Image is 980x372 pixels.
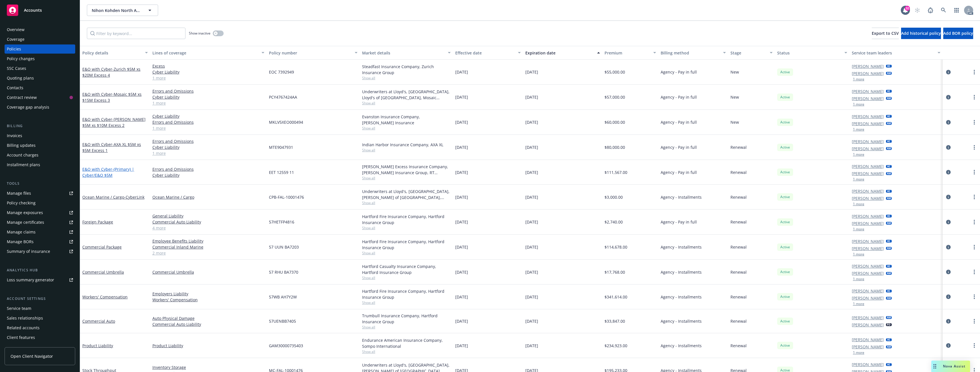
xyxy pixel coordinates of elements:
span: 57WB AH7Y2W [269,294,297,300]
a: [PERSON_NAME] [852,245,884,251]
span: [DATE] [455,294,468,300]
div: Analytics hub [5,267,75,273]
a: circleInformation [945,342,952,349]
span: Agency - Installments [661,194,702,200]
button: 1 more [853,351,864,354]
span: Agency - Installments [661,244,702,250]
span: - CyberLink [124,194,144,200]
span: Agency - Pay in full [661,119,697,125]
span: [DATE] [525,119,538,125]
a: more [971,169,978,176]
div: Sales relationships [7,314,43,323]
a: Manage BORs [5,237,75,246]
span: Show all [362,126,451,131]
a: Client features [5,333,75,342]
a: more [971,293,978,300]
button: Premium [602,46,658,60]
a: more [971,244,978,251]
span: [DATE] [525,194,538,200]
span: Active [779,95,791,100]
a: circleInformation [945,244,952,251]
a: Workers' Compensation [82,294,128,300]
button: Add historical policy [901,28,941,39]
a: [PERSON_NAME] [852,213,884,219]
input: Filter by keyword... [87,28,185,39]
div: Billing updates [7,141,36,150]
a: [PERSON_NAME] [852,288,884,294]
span: Show all [362,76,451,80]
a: 2 more [152,250,264,256]
span: Active [779,145,791,150]
span: Renewal [730,144,747,150]
span: 57 RHU BA7370 [269,269,298,275]
div: Policy checking [7,198,36,208]
div: Hartford Fire Insurance Company, Hartford Insurance Group [362,288,451,300]
a: [PERSON_NAME] [852,188,884,194]
a: circleInformation [945,269,952,275]
div: Hartford Fire Insurance Company, Hartford Insurance Group [362,214,451,225]
span: Renewal [730,244,747,250]
a: Quoting plans [5,74,75,83]
span: [DATE] [525,144,538,150]
span: $57,000.00 [605,94,625,100]
span: Show all [362,300,451,305]
a: Account charges [5,151,75,160]
button: Nova Assist [931,361,970,372]
a: [PERSON_NAME] [852,113,884,119]
a: circleInformation [945,293,952,300]
span: [DATE] [525,244,538,250]
span: Show all [362,225,451,230]
a: Policy checking [5,198,75,208]
a: Contract review [5,93,75,102]
span: [DATE] [525,169,538,175]
a: more [971,318,978,325]
span: Accounts [24,8,42,13]
span: Agency - Pay in full [661,69,697,75]
div: 32 [905,6,910,11]
a: Commercial Inland Marine [152,244,264,250]
div: Contract review [7,93,37,102]
span: Show all [362,275,451,280]
div: Underwriters at Lloyd's, [GEOGRAPHIC_DATA], Lloyd's of [GEOGRAPHIC_DATA], Mosaic Americas Insuran... [362,89,451,101]
a: 1 more [152,75,264,81]
span: New [730,94,739,100]
a: [PERSON_NAME] [852,322,884,328]
a: [PERSON_NAME] [852,63,884,69]
a: circleInformation [945,69,952,76]
a: 4 more [152,225,264,231]
span: - Mosaic $5M xs $15M Excess 3 [82,92,142,103]
a: Commercial Auto Liability [152,321,264,327]
div: Steadfast Insurance Company, Zurich Insurance Group [362,64,451,76]
a: circleInformation [945,94,952,101]
div: Policy details [82,50,142,56]
span: Manage exposures [5,208,75,217]
span: Export to CSV [872,31,899,36]
span: - [PERSON_NAME] $5M xs $10M Excess 2 [82,117,146,128]
button: 1 more [853,128,864,131]
a: circleInformation [945,144,952,151]
div: Manage BORs [7,237,34,246]
a: 1 more [152,125,264,131]
a: Manage certificates [5,218,75,227]
div: Account charges [7,151,38,160]
a: Switch app [951,5,962,16]
a: Commercial Package [82,244,122,250]
button: 1 more [853,178,864,181]
span: [DATE] [455,119,468,125]
span: [DATE] [455,94,468,100]
button: Status [775,46,850,60]
a: E&O with Cyber [82,166,134,178]
span: Nihon Kohden North America, Inc. [92,7,141,13]
span: [DATE] [455,169,468,175]
a: Commercial Auto [82,318,115,324]
div: Overview [7,25,24,34]
div: Drag to move [931,361,938,372]
a: [PERSON_NAME] [852,163,884,169]
span: 57UENBB7405 [269,318,296,324]
a: [PERSON_NAME] [852,88,884,94]
div: Client features [7,333,35,342]
a: more [971,219,978,225]
a: Search [938,5,949,16]
span: CPB-FAL-10001476 [269,194,304,200]
button: 1 more [853,103,864,106]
